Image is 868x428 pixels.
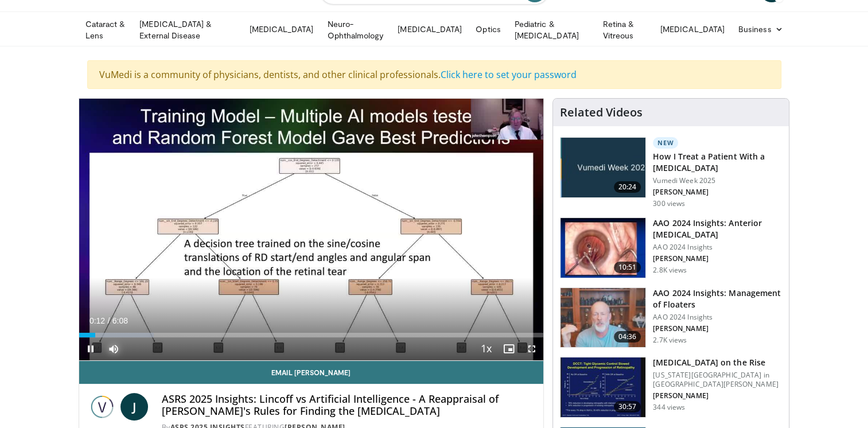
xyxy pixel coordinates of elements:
a: 30:57 [MEDICAL_DATA] on the Rise [US_STATE][GEOGRAPHIC_DATA] in [GEOGRAPHIC_DATA][PERSON_NAME] [P... [560,357,782,418]
img: fd942f01-32bb-45af-b226-b96b538a46e6.150x105_q85_crop-smart_upscale.jpg [560,218,645,278]
div: Progress Bar [79,333,544,337]
a: Business [731,18,790,41]
h3: [MEDICAL_DATA] on the Rise [653,357,782,368]
p: 300 views [653,199,685,208]
a: [MEDICAL_DATA] [391,18,469,41]
p: [PERSON_NAME] [653,254,782,263]
span: 10:51 [614,262,641,273]
p: New [653,137,678,149]
p: [PERSON_NAME] [653,391,782,400]
a: 04:36 AAO 2024 Insights: Management of Floaters AAO 2024 Insights [PERSON_NAME] 2.7K views [560,287,782,348]
p: 2.8K views [653,266,687,275]
video-js: Video Player [79,99,544,361]
a: J [120,393,148,421]
p: [PERSON_NAME] [653,324,782,333]
img: ASRS 2025 Insights [88,393,116,421]
p: Vumedi Week 2025 [653,176,782,185]
p: [US_STATE][GEOGRAPHIC_DATA] in [GEOGRAPHIC_DATA][PERSON_NAME] [653,371,782,389]
button: Enable picture-in-picture mode [497,337,520,360]
a: Optics [469,18,507,41]
a: Pediatric & [MEDICAL_DATA] [508,18,596,41]
a: [MEDICAL_DATA] [653,18,731,41]
a: 20:24 New How I Treat a Patient With a [MEDICAL_DATA] Vumedi Week 2025 [PERSON_NAME] 300 views [560,137,782,208]
span: 30:57 [614,401,641,413]
h4: ASRS 2025 Insights: Lincoff vs Artificial Intelligence - A Reappraisal of [PERSON_NAME]'s Rules f... [162,393,535,418]
a: Neuro-Ophthalmology [320,18,391,41]
img: 02d29458-18ce-4e7f-be78-7423ab9bdffd.jpg.150x105_q85_crop-smart_upscale.jpg [560,138,645,197]
button: Pause [79,337,102,360]
a: Cataract & Lens [79,18,133,41]
span: 0:12 [89,316,105,325]
img: 8e655e61-78ac-4b3e-a4e7-f43113671c25.150x105_q85_crop-smart_upscale.jpg [560,288,645,348]
a: 10:51 AAO 2024 Insights: Anterior [MEDICAL_DATA] AAO 2024 Insights [PERSON_NAME] 2.8K views [560,217,782,278]
img: 4ce8c11a-29c2-4c44-a801-4e6d49003971.150x105_q85_crop-smart_upscale.jpg [560,357,645,417]
span: 6:08 [112,316,128,325]
button: Mute [102,337,125,360]
p: AAO 2024 Insights [653,313,782,322]
span: 04:36 [614,331,641,343]
a: [MEDICAL_DATA] & External Disease [133,18,242,41]
div: VuMedi is a community of physicians, dentists, and other clinical professionals. [87,60,781,89]
p: [PERSON_NAME] [653,188,782,197]
button: Fullscreen [520,337,543,360]
span: / [108,316,110,325]
p: 2.7K views [653,336,687,345]
p: 344 views [653,403,685,412]
h3: AAO 2024 Insights: Management of Floaters [653,287,782,310]
h4: Related Videos [560,106,643,119]
a: [MEDICAL_DATA] [242,18,320,41]
a: Click here to set your password [441,68,577,81]
p: AAO 2024 Insights [653,243,782,252]
a: Retina & Vitreous [596,18,653,41]
h3: How I Treat a Patient With a [MEDICAL_DATA] [653,151,782,174]
h3: AAO 2024 Insights: Anterior [MEDICAL_DATA] [653,217,782,240]
button: Playback Rate [474,337,497,360]
a: Email [PERSON_NAME] [79,361,544,384]
span: 20:24 [614,181,641,193]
